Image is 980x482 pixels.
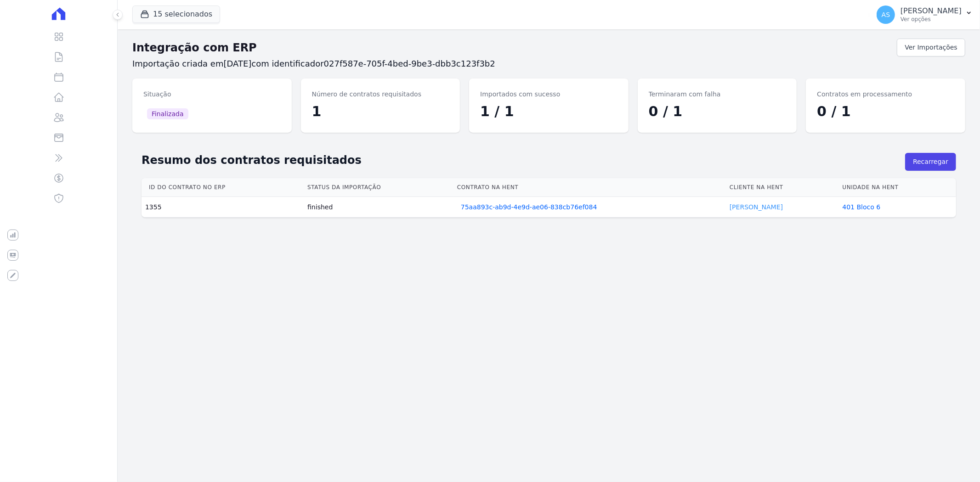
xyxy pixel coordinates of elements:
[142,197,304,218] td: 1355
[901,16,962,23] p: Ver opções
[147,108,188,119] span: Finalizada
[869,2,980,28] button: AS [PERSON_NAME] Ver opções
[730,203,783,211] a: [PERSON_NAME]
[480,90,617,99] dt: Importados com sucesso
[143,90,281,99] dt: Situação
[312,101,449,122] dd: 1
[461,202,597,212] a: 75aa893c-ab9d-4e9d-ae06-838cb76ef084
[480,101,617,122] dd: 1 / 1
[132,39,897,56] h2: Integração com ERP
[312,90,449,99] dt: Número de contratos requisitados
[304,178,453,197] th: Status da importação
[324,59,495,68] span: 027f587e-705f-4bed-9be3-dbb3c123f3b2
[224,59,252,68] span: [DATE]
[132,6,220,23] button: 15 selecionados
[649,101,786,122] dd: 0 / 1
[142,178,304,197] th: Id do contrato no ERP
[453,178,726,197] th: Contrato na Hent
[726,178,839,197] th: Cliente na Hent
[649,90,786,99] dt: Terminaram com falha
[132,58,965,69] h3: Importação criada em com identificador
[843,203,881,211] a: 401 Bloco 6
[839,178,956,197] th: Unidade na Hent
[897,39,965,56] a: Ver Importações
[304,197,453,218] td: finished
[905,153,956,171] button: Recarregar
[901,6,962,16] p: [PERSON_NAME]
[142,152,905,168] h2: Resumo dos contratos requisitados
[817,101,954,122] dd: 0 / 1
[882,11,890,18] span: AS
[817,90,954,99] dt: Contratos em processamento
